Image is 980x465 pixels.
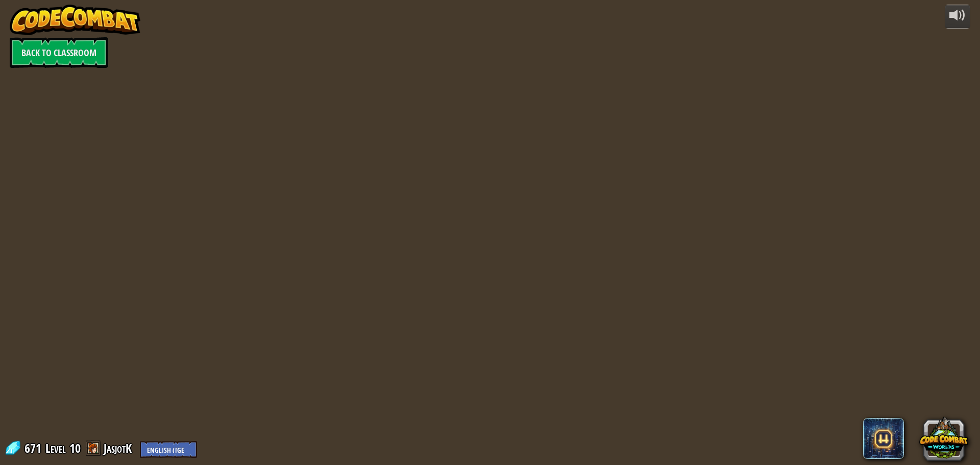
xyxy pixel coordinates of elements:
a: JasjotK [104,440,135,456]
img: CodeCombat - Learn how to code by playing a game [10,5,140,35]
span: 10 [69,440,81,456]
span: 671 [24,440,44,456]
span: Level [45,440,66,457]
a: Back to Classroom [10,37,108,68]
button: Adjust volume [945,5,970,29]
